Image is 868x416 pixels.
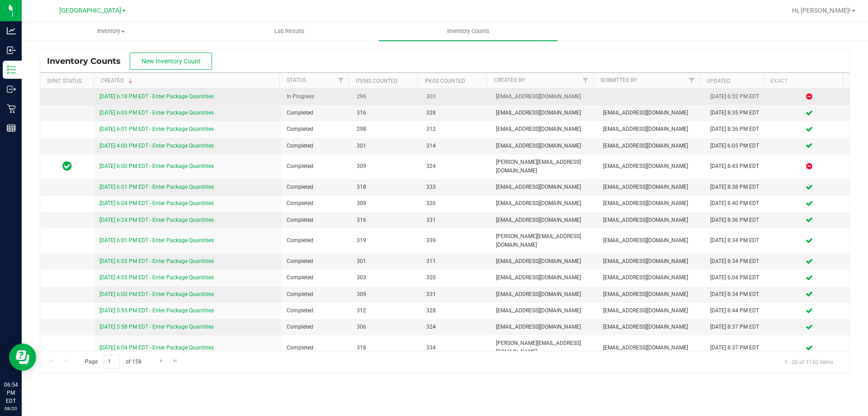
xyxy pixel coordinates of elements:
span: [EMAIL_ADDRESS][DOMAIN_NAME] [496,273,592,282]
a: Inventory [22,22,200,41]
span: 303 [357,273,415,282]
a: [DATE] 6:00 PM EDT - Enter Package Quantities [99,163,214,169]
span: 306 [357,323,415,331]
span: [EMAIL_ADDRESS][DOMAIN_NAME] [603,125,699,134]
a: [DATE] 6:01 PM EDT - Enter Package Quantities [99,237,214,244]
span: 333 [426,183,485,191]
div: [DATE] 6:05 PM EDT [710,142,764,150]
span: Lab Results [262,27,317,35]
span: [EMAIL_ADDRESS][DOMAIN_NAME] [496,183,592,191]
span: Completed [287,199,345,208]
span: [PERSON_NAME][EMAIL_ADDRESS][DOMAIN_NAME] [496,339,592,356]
span: [EMAIL_ADDRESS][DOMAIN_NAME] [496,216,592,225]
span: 1 - 20 of 3150 items [777,355,840,368]
span: 301 [357,142,415,150]
span: In Sync [62,160,72,172]
span: 326 [426,199,485,208]
span: 331 [426,290,485,299]
span: 309 [357,162,415,171]
span: 324 [426,162,485,171]
span: [EMAIL_ADDRESS][DOMAIN_NAME] [496,142,592,150]
div: [DATE] 8:36 PM EDT [710,216,764,225]
a: Filter [578,73,593,88]
div: [DATE] 8:40 PM EDT [710,199,764,208]
span: [EMAIL_ADDRESS][DOMAIN_NAME] [496,199,592,208]
a: Created By [494,77,525,83]
a: [DATE] 6:00 PM EDT - Enter Package Quantities [99,291,214,297]
a: [DATE] 5:55 PM EDT - Enter Package Quantities [99,307,214,314]
span: [EMAIL_ADDRESS][DOMAIN_NAME] [496,125,592,134]
a: [DATE] 6:18 PM EDT - Enter Package Quantities [99,93,214,100]
span: 331 [426,216,485,225]
span: 328 [426,306,485,315]
div: [DATE] 8:44 PM EDT [710,306,764,315]
a: [DATE] 4:05 PM EDT - Enter Package Quantities [99,274,214,281]
span: [EMAIL_ADDRESS][DOMAIN_NAME] [496,109,592,117]
div: [DATE] 8:35 PM EDT [710,109,764,117]
span: 328 [426,109,485,117]
a: [DATE] 6:01 PM EDT - Enter Package Quantities [99,184,214,190]
span: Completed [287,323,345,331]
span: 312 [357,306,415,315]
a: [DATE] 4:00 PM EDT - Enter Package Quantities [99,143,214,149]
span: [EMAIL_ADDRESS][DOMAIN_NAME] [603,290,699,299]
inline-svg: Retail [7,104,16,113]
span: Completed [287,183,345,191]
a: [DATE] 6:03 PM EDT - Enter Package Quantities [99,110,214,116]
span: [EMAIL_ADDRESS][DOMAIN_NAME] [603,257,699,266]
span: 312 [426,125,485,134]
a: Sync Status [47,78,82,84]
span: 320 [426,273,485,282]
span: [PERSON_NAME][EMAIL_ADDRESS][DOMAIN_NAME] [496,232,592,249]
span: 301 [357,257,415,266]
div: [DATE] 8:43 PM EDT [710,162,764,171]
div: [DATE] 8:34 PM EDT [710,290,764,299]
span: [EMAIL_ADDRESS][DOMAIN_NAME] [603,216,699,225]
div: [DATE] 8:37 PM EDT [710,323,764,331]
span: 296 [357,92,415,101]
a: Created [101,77,134,84]
a: Go to the last page [169,355,182,367]
span: 318 [357,344,415,352]
span: 311 [426,257,485,266]
a: Inventory Counts [379,22,557,41]
inline-svg: Inbound [7,46,16,55]
span: Completed [287,306,345,315]
a: Pkgs Counted [425,78,465,84]
span: 334 [426,344,485,352]
span: Completed [287,257,345,266]
inline-svg: Reports [7,124,16,133]
span: [EMAIL_ADDRESS][DOMAIN_NAME] [603,109,699,117]
span: [EMAIL_ADDRESS][DOMAIN_NAME] [603,306,699,315]
a: [DATE] 6:01 PM EDT - Enter Package Quantities [99,126,214,132]
a: Status [287,77,306,83]
iframe: Resource center [9,344,36,371]
span: [EMAIL_ADDRESS][DOMAIN_NAME] [603,323,699,331]
a: [DATE] 5:58 PM EDT - Enter Package Quantities [99,324,214,330]
span: 298 [357,125,415,134]
span: Completed [287,125,345,134]
div: [DATE] 8:34 PM EDT [710,236,764,245]
a: Lab Results [200,22,379,41]
span: Completed [287,216,345,225]
span: 316 [357,109,415,117]
span: 318 [357,183,415,191]
span: [EMAIL_ADDRESS][DOMAIN_NAME] [496,290,592,299]
button: New Inventory Count [130,53,212,70]
span: Inventory [22,27,200,35]
a: Updated [707,78,731,84]
span: Completed [287,344,345,352]
span: Inventory Counts [435,27,502,35]
div: [DATE] 8:36 PM EDT [710,125,764,134]
span: 319 [357,236,415,245]
p: 06:54 PM EDT [4,381,18,405]
div: [DATE] 8:38 PM EDT [710,183,764,191]
span: Completed [287,290,345,299]
a: Filter [684,73,699,88]
span: [EMAIL_ADDRESS][DOMAIN_NAME] [496,92,592,101]
span: Page of 158 [77,355,149,369]
inline-svg: Analytics [7,26,16,35]
a: [DATE] 6:24 PM EDT - Enter Package Quantities [99,217,214,223]
span: Completed [287,109,345,117]
div: [DATE] 6:04 PM EDT [710,273,764,282]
